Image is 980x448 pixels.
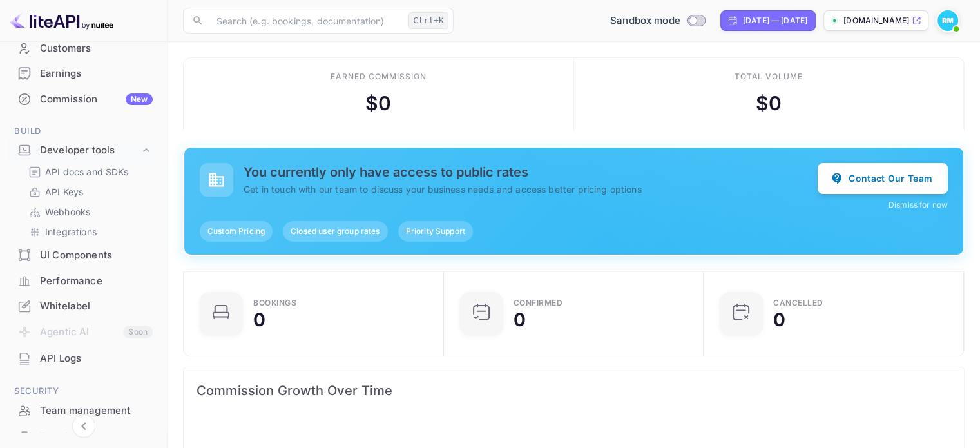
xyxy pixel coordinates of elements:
div: Team management [8,398,159,424]
span: Priority Support [398,226,473,237]
div: Integrations [23,222,154,241]
a: Performance [8,269,159,293]
a: Team management [8,398,159,422]
div: UI Components [8,243,159,268]
h5: You currently only have access to public rates [244,164,818,180]
button: Contact Our Team [818,163,948,194]
input: Search (e.g. bookings, documentation) [209,8,403,34]
div: UI Components [40,248,153,263]
div: CANCELLED [773,299,823,307]
div: Performance [40,274,153,289]
a: API Logs [8,346,159,370]
span: Custom Pricing [200,226,273,237]
a: API docs and SDKs [28,165,149,179]
p: Get in touch with our team to discuss your business needs and access better pricing options [244,182,818,196]
p: [DOMAIN_NAME] [843,15,909,26]
span: Commission Growth Over Time [197,380,951,401]
div: Ctrl+K [408,12,448,29]
div: Customers [40,41,153,56]
div: [DATE] — [DATE] [743,15,807,26]
div: Customers [8,36,159,61]
div: Total volume [734,71,803,83]
div: API Logs [8,346,159,371]
img: Ritisha Mathur [937,10,958,31]
div: API Keys [23,182,154,201]
span: Sandbox mode [610,14,680,28]
div: $ 0 [756,89,782,118]
a: CommissionNew [8,87,159,111]
p: API Keys [45,185,83,199]
p: Webhooks [45,205,90,219]
span: Security [8,384,159,398]
div: 0 [514,311,526,329]
div: Earnings [8,61,159,86]
div: New [126,93,153,105]
div: API Logs [40,351,153,366]
span: Closed user group rates [283,226,387,237]
button: Dismiss for now [889,199,948,211]
div: Webhooks [23,202,154,221]
div: API docs and SDKs [23,162,154,181]
div: Bookings [253,299,296,307]
a: Whitelabel [8,294,159,318]
a: Fraud management [8,424,159,448]
p: Integrations [45,225,97,239]
div: Team management [40,404,153,418]
div: CommissionNew [8,87,159,112]
div: Earnings [40,66,153,81]
div: Fraud management [40,429,153,444]
div: 0 [773,311,785,329]
div: 0 [253,311,265,329]
p: API docs and SDKs [45,165,129,179]
img: LiteAPI logo [10,10,113,31]
div: Whitelabel [40,299,153,314]
a: API Keys [28,185,149,199]
a: UI Components [8,243,159,267]
a: Webhooks [28,205,149,219]
div: Confirmed [514,299,563,307]
a: Customers [8,36,159,60]
div: Switch to Production mode [605,14,710,28]
div: Whitelabel [8,294,159,319]
div: Developer tools [40,143,140,158]
div: Commission [40,92,153,107]
div: Earned commission [331,71,426,83]
div: $ 0 [365,89,391,118]
a: Earnings [8,61,159,85]
span: Build [8,124,159,139]
div: Performance [8,269,159,294]
a: Integrations [28,225,149,239]
button: Collapse navigation [72,414,95,438]
div: Developer tools [8,139,159,162]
